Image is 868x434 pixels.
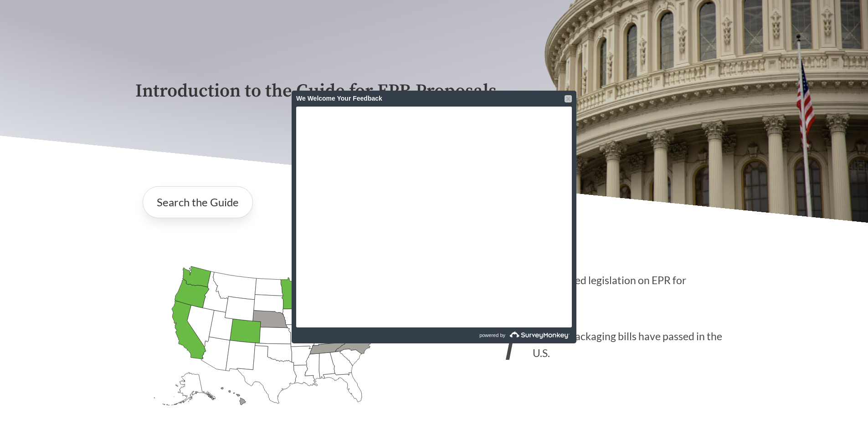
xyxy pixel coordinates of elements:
[434,314,733,370] p: EPR for packaging bills have passed in the U.S.
[479,327,505,343] span: powered by
[434,258,733,314] p: States have introduced legislation on EPR for packaging in [DATE]
[435,327,572,343] a: powered by
[135,81,733,102] p: Introduction to the Guide for EPR Proposals
[296,91,572,107] div: We Welcome Your Feedback
[143,186,253,218] a: Search the Guide
[503,319,516,370] strong: 7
